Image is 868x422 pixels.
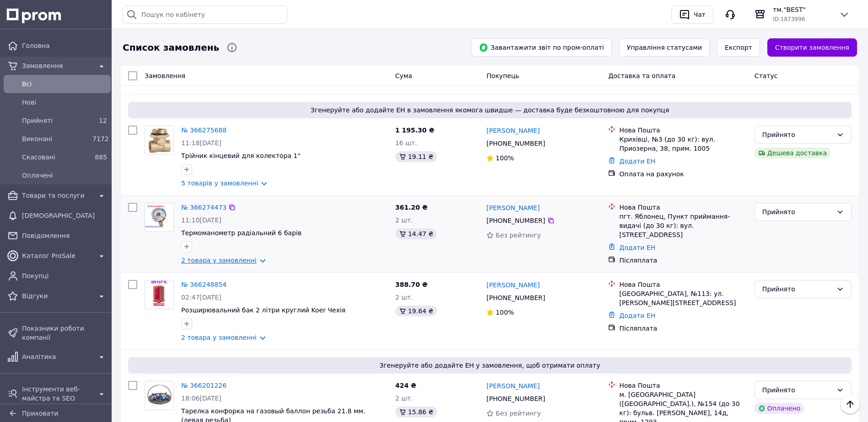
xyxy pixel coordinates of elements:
[147,280,171,309] img: Фото товару
[181,216,221,224] span: 11:10[DATE]
[486,280,539,290] a: [PERSON_NAME]
[145,280,174,309] a: Фото товару
[471,38,612,57] button: Завантажити звіт по пром-оплаті
[619,324,747,333] div: Післяплата
[619,203,747,212] div: Нова Пошта
[773,5,831,14] span: тм."BEST"
[22,231,107,240] span: Повідомлення
[395,228,437,239] div: 14.47 ₴
[395,72,412,79] span: Cума
[145,382,173,409] img: Фото товару
[22,79,107,89] span: Всi
[485,214,547,227] div: [PHONE_NUMBER]
[22,116,89,125] span: Прийняті
[619,256,747,265] div: Післяплата
[496,410,541,417] span: Без рейтингу
[145,126,174,155] a: Фото товару
[485,137,547,150] div: [PHONE_NUMBER]
[22,191,92,200] span: Товари та послуги
[145,203,173,232] img: Фото товару
[181,334,257,341] a: 2 товара у замовленні
[145,381,174,410] a: Фото товару
[486,72,519,79] span: Покупець
[762,130,833,140] div: Прийнято
[22,211,107,220] span: [DEMOGRAPHIC_DATA]
[608,72,675,79] span: Доставка та оплата
[395,306,437,316] div: 19.64 ₴
[123,5,287,24] input: Пошук по кабінету
[145,72,185,79] span: Замовлення
[22,171,107,180] span: Оплачені
[486,126,539,135] a: [PERSON_NAME]
[671,5,713,24] button: Чат
[22,385,92,403] span: Інструменти веб-майстра та SEO
[762,207,833,217] div: Прийнято
[486,203,539,212] a: [PERSON_NAME]
[22,291,92,301] span: Відгуки
[395,139,417,147] span: 16 шт.
[496,309,514,316] span: 100%
[619,381,747,390] div: Нова Пошта
[773,16,805,22] span: ID: 1873996
[395,406,437,417] div: 15.86 ₴
[395,151,437,162] div: 19.11 ₴
[619,212,747,239] div: пгт. Яблонец, Пункт приймання-видачі (до 30 кг): вул. [STREET_ADDRESS]
[619,289,747,307] div: [GEOGRAPHIC_DATA], №113: ул. [PERSON_NAME][STREET_ADDRESS]
[181,179,258,187] a: 5 товарів у замовленні
[145,126,173,154] img: Фото товару
[181,294,221,301] span: 02:47[DATE]
[395,382,416,389] span: 424 ₴
[755,72,778,79] span: Статус
[755,403,804,414] div: Оплачено
[22,153,89,162] span: Скасовані
[99,117,107,124] span: 12
[395,395,413,402] span: 2 шт.
[22,352,92,361] span: Аналітика
[496,154,514,162] span: 100%
[717,38,760,57] button: Експорт
[395,127,435,134] span: 1 195.30 ₴
[181,139,221,147] span: 11:18[DATE]
[181,127,226,134] a: № 366275688
[22,410,58,417] span: Приховати
[181,306,345,314] a: Розширювальний бак 2 літри круглий Koer Чехія
[395,216,413,224] span: 2 шт.
[22,98,107,107] span: Нові
[692,8,707,21] div: Чат
[485,291,547,304] div: [PHONE_NUMBER]
[486,381,539,390] a: [PERSON_NAME]
[22,61,92,70] span: Замовлення
[619,135,747,153] div: Крихівці, №3 (до 30 кг): вул. Приозерна, 38, прим. 1005
[22,324,107,342] span: Показники роботи компанії
[619,158,655,165] a: Додати ЕН
[132,105,848,115] span: Згенеруйте або додайте ЕН в замовлення якомога швидше — доставка буде безкоштовною для покупця
[22,41,107,50] span: Головна
[619,126,747,135] div: Нова Пошта
[181,281,226,288] a: № 366248854
[181,382,226,389] a: № 366201226
[755,148,830,158] div: Дешева доставка
[395,281,428,288] span: 388.70 ₴
[95,153,107,161] span: 885
[22,251,92,260] span: Каталог ProSale
[92,135,109,142] span: 7172
[762,284,833,294] div: Прийнято
[619,38,710,57] button: Управління статусами
[181,257,257,264] a: 2 товара у замовленні
[145,203,174,232] a: Фото товару
[395,294,413,301] span: 2 шт.
[619,244,655,251] a: Додати ЕН
[485,392,547,405] div: [PHONE_NUMBER]
[181,395,221,402] span: 18:06[DATE]
[181,152,301,159] a: Трійник кінцевий для колектора 1"
[22,271,107,280] span: Покупці
[619,280,747,289] div: Нова Пошта
[22,134,89,143] span: Виконані
[841,395,860,414] button: Наверх
[619,169,747,179] div: Оплата на рахунок
[181,229,302,237] a: Термоманометр радіальний 6 барів
[619,312,655,319] a: Додати ЕН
